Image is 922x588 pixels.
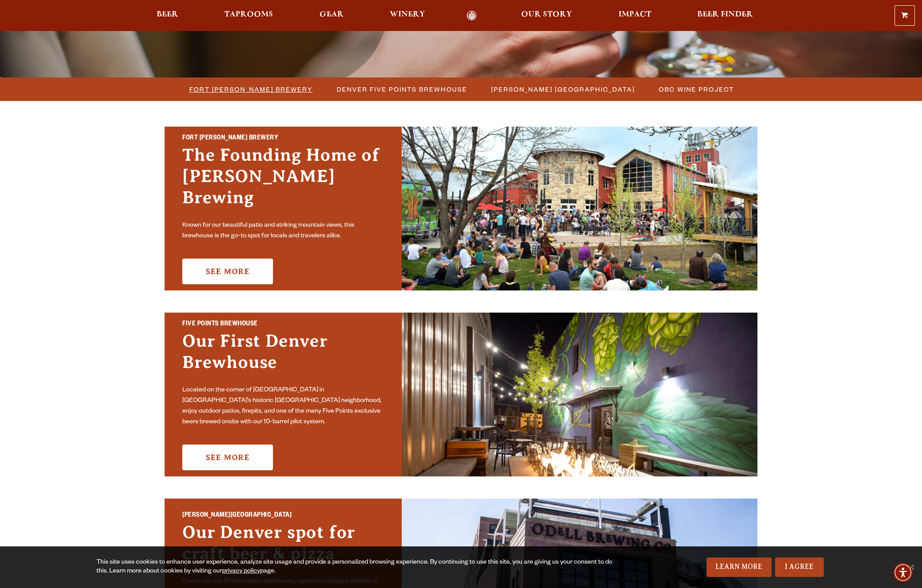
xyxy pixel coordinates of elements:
[515,11,578,21] a: Our Story
[182,445,273,470] a: See More
[219,11,279,21] a: Taprooms
[707,557,772,577] a: Learn More
[222,568,260,575] a: privacy policy
[96,558,623,576] div: This site uses cookies to enhance user experience, analyze site usage and provide a personalized ...
[893,563,913,582] div: Accessibility Menu
[619,11,651,18] span: Impact
[157,11,178,18] span: Beer
[390,11,425,18] span: Winery
[182,144,384,217] h3: The Founding Home of [PERSON_NAME] Brewing
[182,330,384,382] h3: Our First Denver Brewhouse
[182,220,384,242] p: Known for our beautiful patio and striking mountain views, this brewhouse is the go-to spot for l...
[521,11,572,18] span: Our Story
[613,11,657,21] a: Impact
[182,259,273,284] a: See More
[184,83,317,96] a: Fort [PERSON_NAME] Brewery
[182,319,384,330] h2: Five Points Brewhouse
[182,510,384,522] h2: [PERSON_NAME][GEOGRAPHIC_DATA]
[182,385,384,428] p: Located on the corner of [GEOGRAPHIC_DATA] in [GEOGRAPHIC_DATA]’s historic [GEOGRAPHIC_DATA] neig...
[691,11,759,21] a: Beer Finder
[775,557,824,577] a: I Agree
[337,83,467,96] span: Denver Five Points Brewhouse
[314,11,350,21] a: Gear
[182,133,384,144] h2: Fort [PERSON_NAME] Brewery
[331,83,472,96] a: Denver Five Points Brewhouse
[486,83,639,96] a: [PERSON_NAME] [GEOGRAPHIC_DATA]
[455,11,488,21] a: Odell Home
[319,11,344,18] span: Gear
[189,83,313,96] span: Fort [PERSON_NAME] Brewery
[402,127,757,290] img: Fort Collins Brewery & Taproom'
[491,83,635,96] span: [PERSON_NAME] [GEOGRAPHIC_DATA]
[224,11,273,18] span: Taprooms
[384,11,431,21] a: Winery
[151,11,184,21] a: Beer
[697,11,753,18] span: Beer Finder
[659,83,734,96] span: OBC Wine Project
[653,83,738,96] a: OBC Wine Project
[182,522,384,573] h3: Our Denver spot for craft beer & pizza
[402,313,757,476] img: Promo Card Aria Label'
